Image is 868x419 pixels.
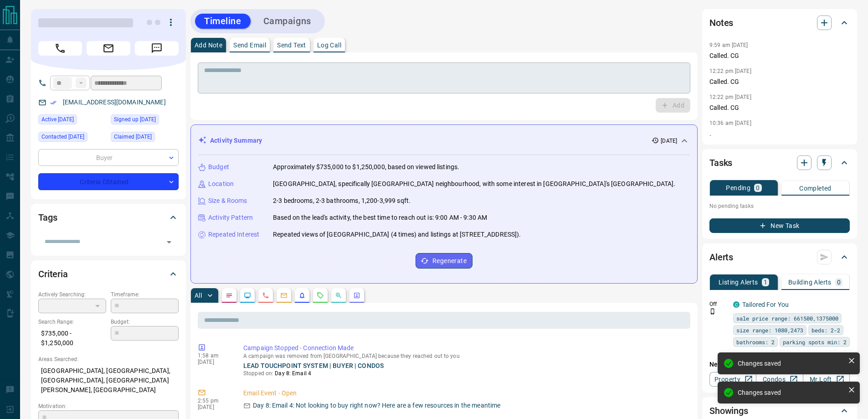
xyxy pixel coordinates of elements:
[273,179,675,189] p: [GEOGRAPHIC_DATA], specifically [GEOGRAPHIC_DATA] neighbourhood, with some interest in [GEOGRAPHI...
[756,185,760,191] p: 0
[208,230,259,239] p: Repeated Interest
[709,218,850,233] button: New Task
[38,132,106,145] div: Thu Sep 04 2025
[709,199,850,213] p: No pending tasks
[244,292,251,299] svg: Lead Browsing Activity
[726,185,750,191] p: Pending
[243,343,687,353] p: Campaign Stopped - Connection Made
[709,246,850,268] div: Alerts
[709,360,850,369] p: New Alert:
[38,41,82,56] span: Call
[38,114,106,127] div: Thu Sep 04 2025
[736,337,775,347] span: bathrooms: 2
[198,132,690,149] div: Activity Summary[DATE]
[709,120,751,126] p: 10:36 am [DATE]
[273,213,487,222] p: Based on the lead's activity, the best time to reach out is: 9:00 AM - 9:30 AM
[38,263,179,285] div: Criteria
[812,326,840,335] span: beds: 2-2
[114,115,156,124] span: Signed up [DATE]
[87,41,130,56] span: Email
[38,149,179,166] div: Buyer
[736,314,838,323] span: sale price range: 661500,1375000
[709,300,728,308] p: Off
[736,326,803,335] span: size range: 1080,2473
[198,398,230,404] p: 2:55 pm
[38,318,106,326] p: Search Range:
[709,51,850,61] p: Called. CG
[243,369,687,378] p: Stopped on:
[243,353,687,359] p: A campaign was removed from [GEOGRAPHIC_DATA] because they reached out to you
[733,301,740,308] div: condos.ca
[38,173,179,190] div: Criteria Obtained
[788,279,832,285] p: Building Alerts
[38,402,179,410] p: Motivation:
[38,267,68,281] h2: Criteria
[277,42,306,48] p: Send Text
[198,404,230,410] p: [DATE]
[709,250,733,264] h2: Alerts
[111,132,179,145] div: Thu Sep 04 2025
[208,213,253,222] p: Activity Pattern
[353,292,360,299] svg: Agent Actions
[273,162,459,172] p: Approximately $735,000 to $1,250,000, based on viewed listings.
[317,292,324,299] svg: Requests
[195,14,251,29] button: Timeline
[38,207,179,228] div: Tags
[275,370,311,377] span: Day 8: Email 4
[742,301,789,308] a: Tailored For You
[709,68,751,74] p: 12:22 pm [DATE]
[38,363,179,398] p: [GEOGRAPHIC_DATA], [GEOGRAPHIC_DATA], [GEOGRAPHIC_DATA], [GEOGRAPHIC_DATA][PERSON_NAME], [GEOGRAP...
[416,253,473,269] button: Regenerate
[163,236,175,248] button: Open
[273,196,411,206] p: 2-3 bedrooms, 2-3 bathrooms, 1,200-3,999 sqft.
[764,279,767,285] p: 1
[135,41,179,56] span: Message
[243,362,384,369] a: LEAD TOUCHPOINT SYSTEM | BUYER | CONDOS
[709,152,850,174] div: Tasks
[709,16,733,30] h2: Notes
[38,290,106,299] p: Actively Searching:
[298,292,306,299] svg: Listing Alerts
[233,42,266,48] p: Send Email
[111,318,179,326] p: Budget:
[280,292,288,299] svg: Emails
[195,42,222,48] p: Add Note
[262,292,269,299] svg: Calls
[719,279,758,285] p: Listing Alerts
[208,179,234,189] p: Location
[709,403,748,418] h2: Showings
[38,210,57,225] h2: Tags
[709,308,716,315] svg: Push Notification Only
[709,103,850,113] p: Called. CG
[208,162,229,172] p: Budget
[709,129,850,139] p: .
[709,77,850,87] p: Called. CG
[226,292,233,299] svg: Notes
[50,99,56,106] svg: Email Verified
[38,355,179,363] p: Areas Searched:
[198,352,230,359] p: 1:58 am
[208,196,247,206] p: Size & Rooms
[273,230,521,239] p: Repeated views of [GEOGRAPHIC_DATA] (4 times) and listings at [STREET_ADDRESS]).
[709,42,748,48] p: 9:59 am [DATE]
[709,155,732,170] h2: Tasks
[111,290,179,299] p: Timeframe:
[63,98,166,106] a: [EMAIL_ADDRESS][DOMAIN_NAME]
[195,292,202,299] p: All
[210,136,262,145] p: Activity Summary
[38,326,106,351] p: $735,000 - $1,250,000
[837,279,841,285] p: 0
[254,14,320,29] button: Campaigns
[661,137,677,145] p: [DATE]
[317,42,341,48] p: Log Call
[335,292,342,299] svg: Opportunities
[709,94,751,100] p: 12:22 pm [DATE]
[738,389,844,396] div: Changes saved
[41,132,84,141] span: Contacted [DATE]
[738,360,844,367] div: Changes saved
[198,359,230,365] p: [DATE]
[783,337,847,347] span: parking spots min: 2
[799,185,832,191] p: Completed
[41,115,74,124] span: Active [DATE]
[709,372,756,387] a: Property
